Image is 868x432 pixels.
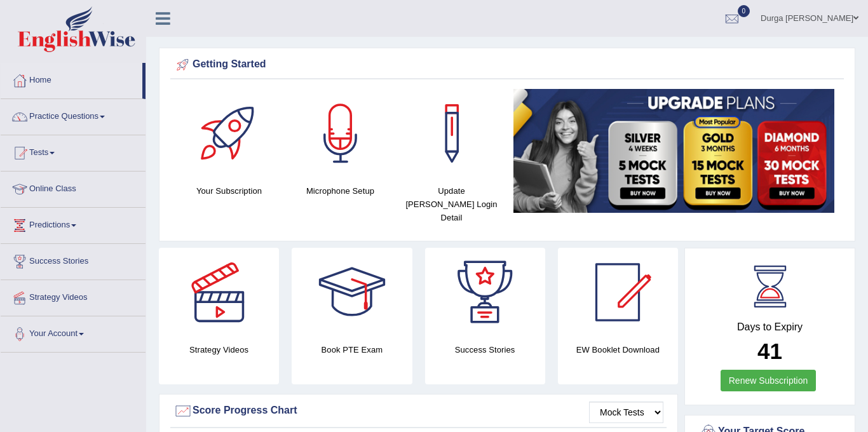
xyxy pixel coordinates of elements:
[1,63,142,95] a: Home
[402,184,501,224] h4: Update [PERSON_NAME] Login Detail
[1,280,146,312] a: Strategy Videos
[180,184,278,198] h4: Your Subscription
[558,343,678,356] h4: EW Booklet Download
[757,339,782,363] b: 41
[1,172,146,203] a: Online Class
[699,321,841,333] h4: Days to Expiry
[1,316,146,348] a: Your Account
[291,184,390,198] h4: Microphone Setup
[513,89,834,213] img: small5.jpg
[721,370,817,391] a: Renew Subscription
[173,402,663,421] div: Score Progress Chart
[1,244,146,276] a: Success Stories
[1,135,146,167] a: Tests
[173,55,841,74] div: Getting Started
[425,343,545,356] h4: Success Stories
[738,5,750,17] span: 0
[159,343,279,356] h4: Strategy Videos
[1,99,146,131] a: Practice Questions
[292,343,412,356] h4: Book PTE Exam
[1,208,146,240] a: Predictions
